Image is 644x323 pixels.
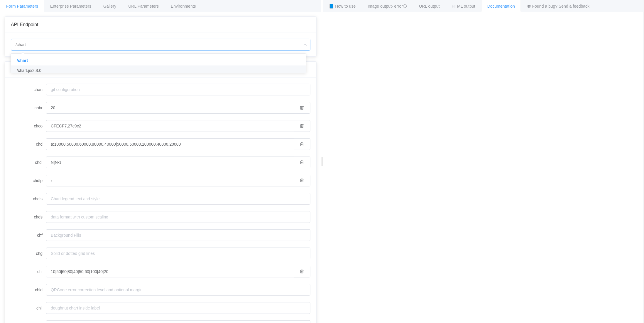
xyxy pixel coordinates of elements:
[46,84,310,95] input: gif configuration
[171,4,196,9] span: Environments
[46,248,310,259] input: Solid or dotted grid lines
[527,4,591,9] span: 🕷 Found a bug? Send a feedback!
[452,4,475,9] span: HTML output
[11,22,38,27] span: API Endpoint
[11,175,46,186] label: chdlp
[11,302,46,314] label: chli
[11,266,46,277] label: chl
[103,4,116,9] span: Gallery
[11,211,46,223] label: chds
[11,248,46,259] label: chg
[46,120,294,132] input: series colors
[46,193,310,205] input: Chart legend text and style
[11,84,46,95] label: chan
[368,4,407,9] span: Image output
[392,4,407,9] span: - error
[46,175,294,186] input: Position of the legend and order of the legend entries
[11,102,46,114] label: chbr
[46,138,294,150] input: chart data
[6,4,38,9] span: Form Parameters
[50,4,91,9] span: Enterprise Parameters
[46,157,294,168] input: Text for each series, to display in the legend
[128,4,159,9] span: URL Parameters
[11,138,46,150] label: chd
[11,39,310,51] input: Select
[46,302,310,314] input: doughnut chart inside label
[46,266,294,277] input: bar, pie slice, doughnut slice and polar slice chart labels
[11,229,46,241] label: chf
[487,4,515,9] span: Documentation
[46,284,310,296] input: QRCode error correction level and optional margin
[46,229,310,241] input: Background Fills
[11,193,46,205] label: chdls
[11,157,46,168] label: chdl
[11,284,46,296] label: chld
[46,102,294,114] input: Bar corner radius. Display bars with rounded corner.
[419,4,440,9] span: URL output
[46,211,310,223] input: data format with custom scaling
[329,4,356,9] span: 📘 How to use
[11,120,46,132] label: chco
[17,58,28,63] span: /chart
[17,68,41,73] span: /chart.js/2.8.0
